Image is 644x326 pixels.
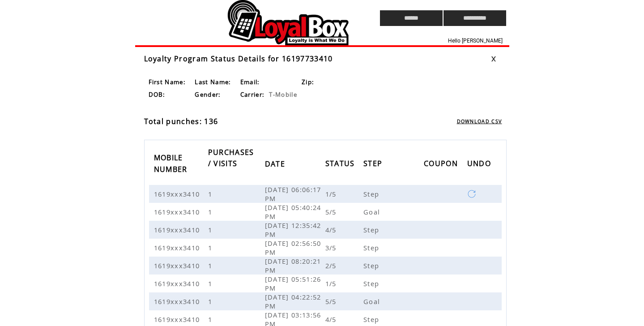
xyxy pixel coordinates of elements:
[265,257,321,275] span: [DATE] 08:20:21 PM
[208,147,263,184] a: PURCHASES / VISITS
[154,189,202,198] span: 1619xxx3410
[154,243,202,252] span: 1619xxx3410
[265,157,287,173] span: DATE
[154,279,202,288] span: 1619xxx3410
[325,279,339,288] span: 1/5
[325,243,339,252] span: 3/5
[265,292,321,310] span: [DATE] 04:22:52 PM
[265,185,321,203] span: [DATE] 06:06:17 PM
[208,207,214,216] span: 1
[363,189,381,198] span: Step
[302,78,314,86] span: Zip:
[208,225,214,234] span: 1
[265,203,321,221] span: [DATE] 05:40:24 PM
[208,156,240,173] span: / VISITS
[154,225,202,234] span: 1619xxx3410
[208,145,256,162] span: PURCHASES
[265,156,290,172] a: DATE
[363,207,382,216] span: Goal
[208,261,214,270] span: 1
[457,118,502,124] a: DOWNLOAD CSV
[208,189,214,198] span: 1
[208,315,214,324] span: 1
[154,150,192,178] a: MOBILE NUMBER
[265,239,321,257] span: [DATE] 02:56:50 PM
[325,315,339,324] span: 4/5
[325,261,339,270] span: 2/5
[363,225,381,234] span: Step
[424,156,460,173] span: COUPON
[240,78,260,86] span: Email:
[363,315,381,324] span: Step
[269,90,297,99] span: T-Mobile
[208,243,214,252] span: 1
[363,279,381,288] span: Step
[363,261,381,270] span: Step
[240,90,265,99] span: Carrier:
[325,189,339,198] span: 1/5
[467,156,493,173] span: UNDO
[265,221,321,239] span: [DATE] 12:35:42 PM
[195,78,231,86] span: Last Name:
[363,243,381,252] span: Step
[144,54,333,64] span: Loyalty Program Status Details for 16197733410
[144,116,218,126] span: Total punches: 136
[265,275,321,292] span: [DATE] 05:51:26 PM
[154,261,202,270] span: 1619xxx3410
[195,90,221,99] span: Gender:
[149,78,186,86] span: First Name:
[325,156,357,173] span: STATUS
[325,225,339,234] span: 4/5
[363,297,382,306] span: Goal
[325,207,339,216] span: 5/5
[208,297,214,306] span: 1
[448,38,503,44] span: Hello [PERSON_NAME]
[154,297,202,306] span: 1619xxx3410
[208,279,214,288] span: 1
[325,297,339,306] span: 5/5
[154,207,202,216] span: 1619xxx3410
[154,150,190,179] span: MOBILE NUMBER
[154,315,202,324] span: 1619xxx3410
[149,90,166,99] span: DOB:
[363,156,384,173] span: STEP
